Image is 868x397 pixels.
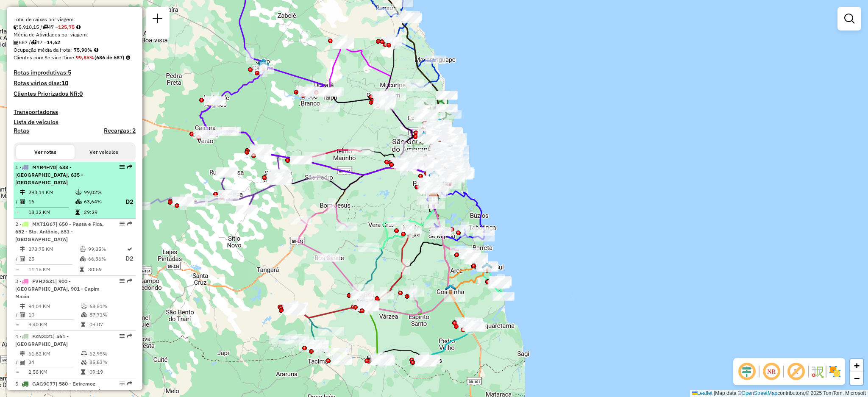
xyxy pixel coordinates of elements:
i: Rota otimizada [127,247,132,252]
span: Ocultar deslocamento [737,361,757,382]
span: 2 - [15,221,104,242]
td: = [15,208,19,217]
td: 66,36% [88,253,125,264]
img: 638 UDC Light Pajuçara [434,118,445,129]
h4: Rotas improdutivas: [14,69,136,76]
em: Opções [120,221,125,226]
div: Map data © contributors,© 2025 TomTom, Microsoft [690,390,868,397]
div: Média de Atividades por viagem: [14,31,136,39]
td: 2,58 KM [28,368,81,376]
span: MYR4H78 [32,164,56,170]
strong: 99,85% [76,54,95,61]
em: Opções [120,333,125,339]
td: = [15,320,19,329]
em: Média calculada utilizando a maior ocupação (%Peso ou %Cubagem) de cada rota da sessão. Rotas cro... [94,47,98,53]
i: Tempo total em rota [75,210,80,215]
i: % de utilização da cubagem [75,199,82,204]
em: Opções [120,381,125,386]
span: | 561 - [GEOGRAPHIC_DATA] [15,333,69,347]
span: | [714,390,715,396]
span: 3 - [15,278,100,300]
img: UDC Light Zona Norte [418,130,429,142]
td: 18,32 KM [28,208,75,217]
td: 16 [28,197,75,207]
td: 61,82 KM [28,350,81,358]
td: 62,95% [89,350,132,358]
img: João Camara [258,60,269,71]
em: Rotas cross docking consideradas [126,55,130,60]
i: Tempo total em rota [80,267,84,272]
em: Opções [120,278,125,283]
img: São Paulo do Potengi [274,171,285,182]
td: 94,04 KM [28,302,81,311]
span: Ocultar NR [761,361,782,382]
td: 09:07 [89,320,132,329]
td: / [15,197,19,207]
span: 5 - [15,380,100,394]
td: 68,51% [89,302,132,311]
td: 09:19 [89,368,132,376]
a: Nova sessão e pesquisa [149,10,166,29]
td: 99,02% [83,188,117,197]
td: 10 [28,311,81,319]
td: / [15,253,19,264]
i: % de utilização da cubagem [81,312,87,317]
i: Distância Total [20,351,25,356]
a: OpenStreetMap [742,390,778,396]
h4: Rotas vários dias: [14,80,136,87]
span: | 633 - [GEOGRAPHIC_DATA], 635 - [GEOGRAPHIC_DATA] [15,164,83,186]
i: Total de Atividades [14,40,19,45]
i: Total de Atividades [20,256,25,261]
span: | 900 - [GEOGRAPHIC_DATA], 901 - Capim Macio [15,278,100,300]
span: Clientes com Service Time: [14,54,76,61]
i: % de utilização da cubagem [81,360,87,365]
i: % de utilização do peso [80,247,86,252]
img: 638 UDC Light Parnamirim [428,170,440,181]
td: 9,40 KM [28,320,81,329]
em: Opções [120,164,125,169]
i: Tempo total em rota [81,322,85,327]
button: Ver veículos [75,145,133,159]
i: % de utilização do peso [81,351,87,356]
strong: 5 [68,69,71,76]
a: Rotas [14,127,29,134]
i: Meta Caixas/viagem: 143,28 Diferença: -17,53 [76,25,81,30]
em: Rota exportada [127,278,132,283]
h4: Lista de veículos [14,119,136,126]
p: D2 [125,254,134,264]
img: Tibau do Sul [481,262,492,273]
strong: 125,75 [58,24,75,30]
i: % de utilização da cubagem [80,256,86,261]
i: Total de rotas [42,25,48,30]
img: PA - Goianinha [445,284,456,295]
a: Exibir filtros [841,10,858,27]
span: − [854,373,860,383]
button: Ver rotas [16,145,75,159]
td: / [15,311,19,319]
span: FVH2G31 [32,278,55,284]
td: 29:29 [83,208,117,217]
h4: Transportadoras [14,108,136,116]
span: GAG9C77 [32,380,56,387]
span: Exibir rótulo [786,361,806,382]
i: Distância Total [20,304,25,309]
td: 24 [28,358,81,366]
i: Tempo total em rota [81,369,85,375]
h4: Recargas: 2 [104,127,136,134]
td: 30:59 [88,265,125,274]
i: % de utilização do peso [75,190,82,195]
td: / [15,358,19,366]
img: P.A INUTILIZADO [258,58,269,69]
i: Distância Total [20,247,25,252]
strong: 14,62 [47,39,60,45]
a: Zoom out [850,372,863,385]
div: Total de caixas por viagem: [14,16,136,23]
i: Total de Atividades [20,312,25,317]
i: Cubagem total roteirizado [14,25,19,30]
span: + [854,360,860,371]
img: Fluxo de ruas [810,365,824,378]
span: | 580 - Extremoz Centro, 581 - [GEOGRAPHIC_DATA] [15,380,100,394]
td: 63,64% [83,197,117,207]
i: Total de Atividades [20,360,25,365]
